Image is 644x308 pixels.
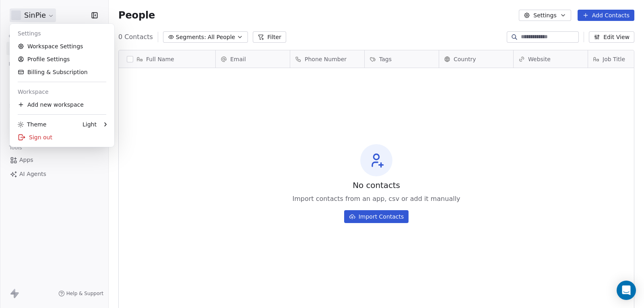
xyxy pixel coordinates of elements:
[13,53,111,66] a: Profile Settings
[13,98,111,111] div: Add new workspace
[13,85,111,98] div: Workspace
[13,27,111,40] div: Settings
[83,120,97,128] div: Light
[18,120,46,128] div: Theme
[13,131,111,144] div: Sign out
[13,66,111,79] a: Billing & Subscription
[13,40,111,53] a: Workspace Settings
